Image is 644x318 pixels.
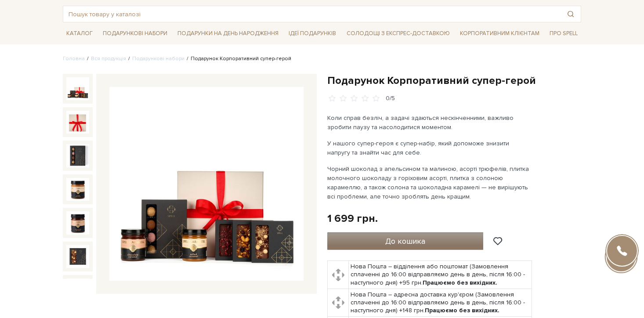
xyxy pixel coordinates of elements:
img: Подарунок Корпоративний супер-герой [66,178,89,201]
button: До кошика [327,232,483,250]
img: Подарунок Корпоративний супер-герой [66,77,89,100]
a: Корпоративним клієнтам [456,26,543,41]
a: Подарункові набори [132,55,185,62]
a: Вся продукція [91,55,126,62]
h1: Подарунок Корпоративний супер-герой [327,74,581,87]
span: Каталог [63,27,96,40]
div: 1 699 грн. [327,212,378,225]
b: Працюємо без вихідних. [425,307,499,314]
span: Подарунки на День народження [174,27,282,40]
a: Солодощі з експрес-доставкою [343,26,453,41]
span: Про Spell [546,27,581,40]
p: Чорний шоколад з апельсином та малиною, асорті трюфелів, плитка молочного шоколаду з горіховим ас... [327,164,533,201]
img: Подарунок Корпоративний супер-герой [66,245,89,268]
img: Подарунок Корпоративний супер-герой [66,144,89,167]
img: Подарунок Корпоративний супер-герой [66,278,89,301]
li: Подарунок Корпоративний супер-герой [185,55,291,63]
div: 0/5 [386,94,395,103]
td: Нова Пошта – відділення або поштомат (Замовлення сплаченні до 16:00 відправляємо день в день, піс... [349,261,532,289]
p: Коли справ безліч, а задачі здаються нескінченними, важливо зробити паузу та насолодитися моментом. [327,113,533,132]
button: Пошук товару у каталозі [561,6,581,22]
img: Подарунок Корпоративний супер-герой [66,111,89,134]
span: Подарункові набори [99,27,171,40]
a: Головна [63,55,85,62]
b: Працюємо без вихідних. [423,279,497,286]
span: До кошика [385,236,425,246]
input: Пошук товару у каталозі [63,6,561,22]
td: Нова Пошта – адресна доставка кур'єром (Замовлення сплаченні до 16:00 відправляємо день в день, п... [349,289,532,317]
span: Ідеї подарунків [285,27,340,40]
img: Подарунок Корпоративний супер-герой [109,87,304,281]
p: У нашого супер-героя є супер-набір, який допоможе знизити напругу та знайти час для себе. [327,139,533,157]
img: Подарунок Корпоративний супер-герой [66,211,89,234]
